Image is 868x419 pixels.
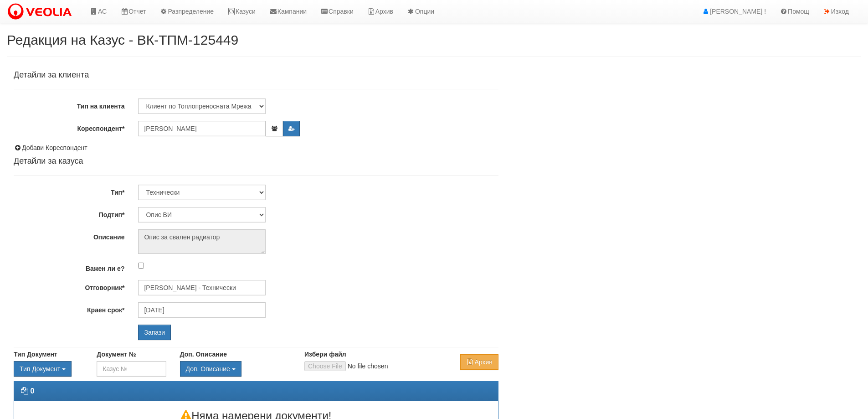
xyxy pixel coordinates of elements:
input: Запази [138,325,171,340]
label: Документ № [97,350,136,359]
h4: Детайли за клиента [14,71,498,80]
label: Тип на клиента [7,98,131,111]
button: Доп. Описание [180,361,241,377]
img: VeoliaLogo.png [7,2,76,21]
label: Доп. Описание [180,350,227,359]
span: Тип Документ [20,365,60,372]
span: Доп. Описание [186,365,230,372]
label: Тип Документ [14,350,57,359]
label: Кореспондент* [7,121,131,133]
input: Търсене по Име / Имейл [138,280,266,295]
button: Тип Документ [14,361,72,377]
label: Отговорник* [7,280,131,292]
label: Краен срок* [7,302,131,315]
div: Добави Кореспондент [14,143,498,152]
input: Казус № [97,361,166,377]
label: Важен ли е? [7,261,131,273]
div: Двоен клик, за изчистване на избраната стойност. [14,361,83,377]
label: Избери файл [304,350,346,359]
input: ЕГН/Име/Адрес/Аб.№/Парт.№/Тел./Email [138,121,266,136]
h4: Детайли за казуса [14,157,498,166]
strong: 0 [30,387,34,395]
button: Архив [460,354,498,370]
label: Подтип* [7,207,131,219]
h2: Редакция на Казус - ВК-ТПМ-125449 [7,32,861,47]
div: Двоен клик, за изчистване на избраната стойност. [180,361,291,377]
label: Описание [7,229,131,242]
textarea: Опис за свален радиатор [138,229,266,254]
